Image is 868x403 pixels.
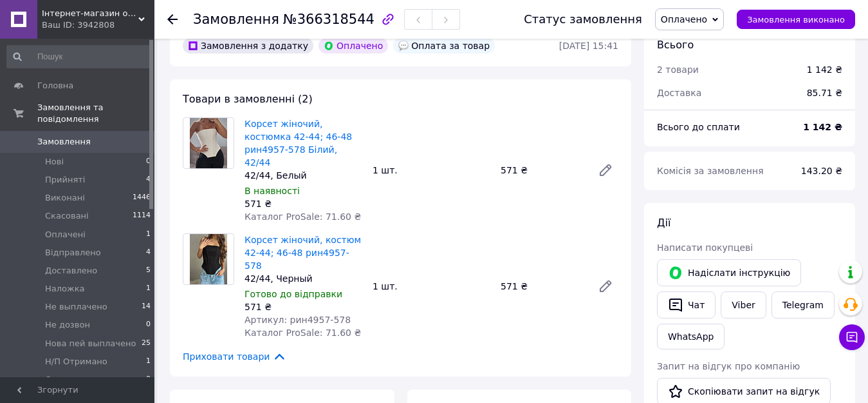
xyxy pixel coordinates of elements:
span: Головна [37,80,73,92]
a: WhatsApp [657,324,725,349]
span: Каталог ProSale: 71.60 ₴ [245,211,361,222]
span: 4 [146,174,151,186]
span: 14 [142,301,151,313]
span: Приховати товари [183,349,286,364]
div: 1 шт. [367,161,495,179]
span: 1 [146,229,151,241]
span: Артикул: рин4957-578 [245,315,351,325]
span: 0 [146,374,151,386]
a: Viber [721,291,766,319]
div: 571 ₴ [245,300,362,313]
span: Нова пей выплачено [45,338,136,349]
button: Надіслати інструкцію [657,259,801,286]
span: 0 [146,156,151,168]
span: Написати покупцеві [657,242,753,253]
button: Чат [657,291,716,319]
img: Корсет жіночий, костюмка 42-44; 46-48 рин4957-578 Білий, 42/44 [190,118,228,168]
div: 571 ₴ [245,197,362,210]
a: Корсет жіночий, костюм 42-44; 46-48 рин4957-578 [245,235,361,271]
span: Інтернет-магазин одягу «Веспер» [42,8,138,19]
div: Замовлення з додатку [183,38,313,54]
a: Редагувати [593,157,618,183]
span: Прийняті [45,174,85,186]
span: Товари в замовленні (2) [183,93,313,105]
span: Не дозвон [45,319,90,331]
div: Ваш ID: 3942808 [42,19,154,31]
span: Всього до сплати [657,122,740,132]
div: Оплата за товар [393,38,495,54]
b: 1 142 ₴ [803,122,842,132]
div: 1 142 ₴ [807,63,842,76]
div: Повернутися назад [167,13,178,26]
span: 4 [146,247,151,259]
div: Оплачено [319,38,388,54]
span: Н/П Отримано [45,356,107,368]
span: Відправлено [45,247,101,259]
span: №366318544 [283,12,374,27]
div: 571 ₴ [495,277,587,295]
span: Замовлення виконано [747,15,845,25]
div: 1 шт. [367,277,495,295]
a: Корсет жіночий, костюмка 42-44; 46-48 рин4957-578 Білий, 42/44 [245,119,352,168]
div: 85.71 ₴ [799,79,850,107]
span: 1 [146,356,151,368]
span: Запит на відгук про компанію [657,361,800,371]
div: 42/44, Черный [245,272,362,285]
div: 571 ₴ [495,161,587,179]
span: Доставлено [45,265,97,277]
input: Пошук [6,45,152,68]
span: 1114 [133,210,151,222]
span: Доставка [657,88,701,98]
span: Замовлення [37,136,91,148]
span: 1 [146,283,151,295]
button: Чат з покупцем [839,324,865,350]
span: 1446 [133,192,151,204]
span: Наложка [45,283,85,295]
span: Каталог ProSale: 71.60 ₴ [245,328,361,338]
a: Редагувати [593,273,618,299]
span: Скасовані [45,210,89,222]
time: [DATE] 15:41 [559,41,618,51]
img: Корсет жіночий, костюм 42-44; 46-48 рин4957-578 [190,234,228,284]
button: Замовлення виконано [737,10,855,29]
span: Готово до відправки [245,289,342,299]
span: Оплачено [661,14,707,25]
span: Комісія за замовлення [657,166,764,176]
span: Дії [657,217,670,229]
span: Замовлення [193,12,279,27]
span: Всього [657,39,694,51]
span: 25 [142,338,151,349]
span: Оплачені [45,229,86,241]
span: 2 товари [657,64,699,75]
a: Telegram [771,291,835,319]
img: :speech_balloon: [398,41,409,51]
span: В наявності [245,186,300,196]
span: 143.20 ₴ [801,166,842,176]
span: Виконані [45,192,85,204]
span: 0 [146,319,151,331]
div: Статус замовлення [524,13,642,26]
span: Не выплачено [45,301,107,313]
div: 42/44, Белый [245,169,362,182]
span: Нові [45,156,64,168]
span: 5 [146,265,151,277]
span: Замовлення та повідомлення [37,102,154,125]
span: Отправил скриншот [45,374,134,386]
